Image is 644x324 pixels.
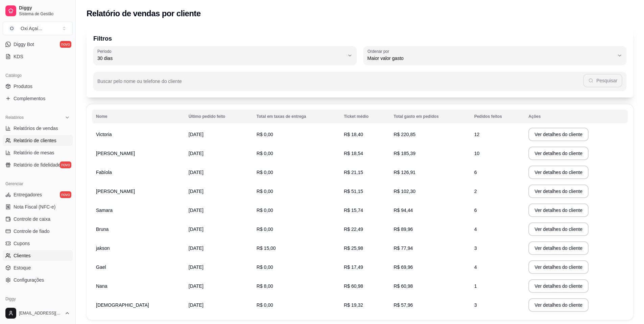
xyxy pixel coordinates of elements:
span: [PERSON_NAME] [96,189,135,194]
span: 3 [474,302,477,308]
label: Período [97,48,114,54]
a: Cupons [3,238,73,249]
span: R$ 0,00 [257,302,273,308]
span: R$ 21,15 [344,170,363,175]
span: 4 [474,226,477,232]
span: Fabíola [96,170,112,175]
button: Select a team [3,22,73,35]
span: Victoria [96,132,112,137]
span: R$ 0,00 [257,189,273,194]
span: R$ 60,98 [344,283,363,289]
a: Complementos [3,93,73,104]
span: R$ 18,54 [344,151,363,156]
th: Total em taxas de entrega [253,110,340,123]
span: [DATE] [189,151,204,156]
span: 4 [474,264,477,270]
div: Gerenciar [3,178,73,189]
span: 30 dias [97,55,344,62]
a: Produtos [3,81,73,92]
p: Filtros [93,34,626,43]
span: Diggy Bot [14,41,34,48]
div: Oxi Açaí ... [21,25,42,32]
span: R$ 126,91 [393,170,415,175]
a: KDS [3,51,73,62]
span: R$ 77,94 [393,245,413,251]
div: Diggy [3,294,73,304]
button: Ver detalhes do cliente [528,241,589,255]
span: R$ 60,98 [393,283,413,289]
span: R$ 89,96 [393,226,413,232]
a: Relatório de mesas [3,147,73,158]
button: Ordenar porMaior valor gasto [363,46,627,65]
span: [DATE] [189,208,204,213]
span: [DATE] [189,226,204,232]
span: Nana [96,283,107,289]
span: Diggy [19,5,70,11]
span: Estoque [14,264,31,271]
button: Ver detalhes do cliente [528,298,589,312]
span: KDS [14,53,23,60]
span: R$ 0,00 [257,151,273,156]
span: jakson [96,245,110,251]
button: Ver detalhes do cliente [528,185,589,198]
div: Catálogo [3,70,73,81]
span: [DATE] [189,302,204,308]
span: [EMAIL_ADDRESS][DOMAIN_NAME] [19,310,62,316]
a: Entregadoresnovo [3,189,73,200]
span: Relatórios [5,115,24,120]
a: Nota Fiscal (NFC-e) [3,201,73,212]
a: Controle de fiado [3,226,73,237]
span: Maior valor gasto [367,55,615,62]
span: 6 [474,170,477,175]
span: Controle de caixa [14,216,50,222]
a: DiggySistema de Gestão [3,3,73,19]
span: R$ 22,49 [344,226,363,232]
span: R$ 94,44 [393,208,413,213]
span: 10 [474,151,480,156]
a: Relatórios de vendas [3,123,73,134]
span: R$ 185,39 [393,151,415,156]
span: R$ 69,96 [393,264,413,270]
th: Pedidos feitos [470,110,525,123]
th: Ticket médio [340,110,389,123]
span: 1 [474,283,477,289]
span: R$ 17,49 [344,264,363,270]
span: R$ 0,00 [257,264,273,270]
th: Último pedido feito [185,110,253,123]
span: R$ 0,00 [257,208,273,213]
span: R$ 57,96 [393,302,413,308]
span: 2 [474,189,477,194]
span: [DEMOGRAPHIC_DATA] [96,302,149,308]
span: Nota Fiscal (NFC-e) [14,203,55,210]
a: Relatório de clientes [3,135,73,146]
th: Total gasto em pedidos [389,110,470,123]
span: R$ 19,32 [344,302,363,308]
span: Controle de fiado [14,228,50,235]
button: Ver detalhes do cliente [528,260,589,274]
span: 3 [474,245,477,251]
a: Controle de caixa [3,214,73,224]
span: Relatório de mesas [14,149,54,156]
span: Gael [96,264,106,270]
span: [DATE] [189,189,204,194]
span: Cupons [14,240,30,247]
span: Produtos [14,83,32,90]
th: Nome [92,110,185,123]
span: 12 [474,132,480,137]
label: Ordenar por [367,48,391,54]
a: Relatório de fidelidadenovo [3,159,73,170]
button: Ver detalhes do cliente [528,128,589,141]
span: Entregadores [14,191,42,198]
span: R$ 0,00 [257,170,273,175]
span: Sistema de Gestão [19,11,70,17]
span: Relatórios de vendas [14,125,58,132]
span: [DATE] [189,170,204,175]
span: Relatório de fidelidade [14,161,61,168]
a: Configurações [3,275,73,285]
span: Bruna [96,226,109,232]
span: [DATE] [189,264,204,270]
th: Ações [524,110,628,123]
button: Período30 dias [93,46,357,65]
button: [EMAIL_ADDRESS][DOMAIN_NAME] [3,305,73,321]
h2: Relatório de vendas por cliente [87,8,201,19]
